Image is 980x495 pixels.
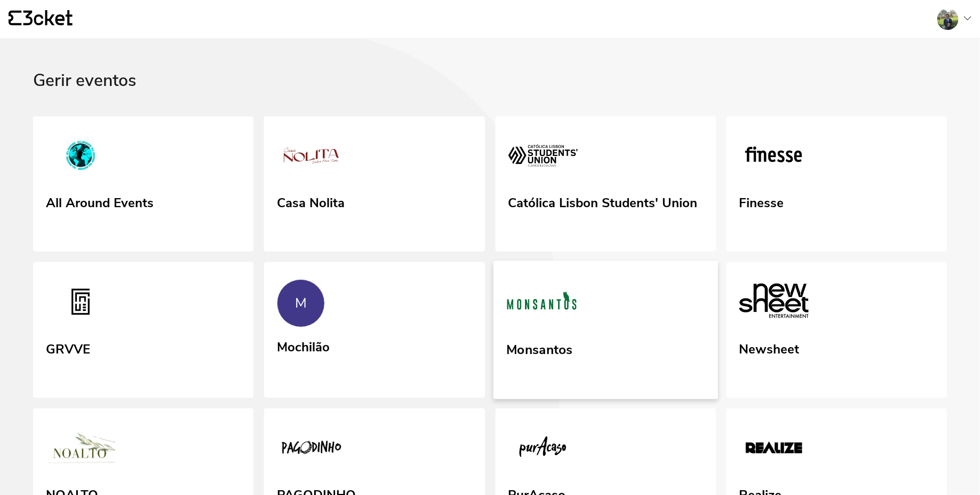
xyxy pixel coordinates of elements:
[9,10,73,28] a: {' '}
[508,133,578,182] img: Católica Lisbon Students' Union
[277,426,346,474] img: PAGODINHO
[739,426,809,474] img: Realize
[496,116,716,252] a: Católica Lisbon Students' Union Católica Lisbon Students' Union
[277,133,346,182] img: Casa Nolita
[33,116,253,252] a: All Around Events All Around Events
[33,262,253,398] a: GRVVE GRVVE
[739,338,800,357] div: Newsheet
[506,338,572,357] div: Monsantos
[277,336,330,355] div: Mochilão
[727,116,947,252] a: Finesse Finesse
[46,192,154,211] div: All Around Events
[739,279,809,327] img: Newsheet
[46,133,115,182] img: All Around Events
[264,116,484,252] a: Casa Nolita Casa Nolita
[9,11,21,26] g: {' '}
[277,192,345,211] div: Casa Nolita
[506,278,577,327] img: Monsantos
[508,426,578,474] img: PurAcaso
[508,192,698,211] div: Católica Lisbon Students' Union
[727,262,947,398] a: Newsheet Newsheet
[739,133,809,182] img: Finesse
[493,261,718,399] a: Monsantos Monsantos
[46,426,115,474] img: NOALTO
[739,192,784,211] div: Finesse
[295,295,307,311] div: M
[264,262,484,396] a: M Mochilão
[46,338,90,357] div: GRVVE
[33,71,947,116] div: Gerir eventos
[46,279,115,327] img: GRVVE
